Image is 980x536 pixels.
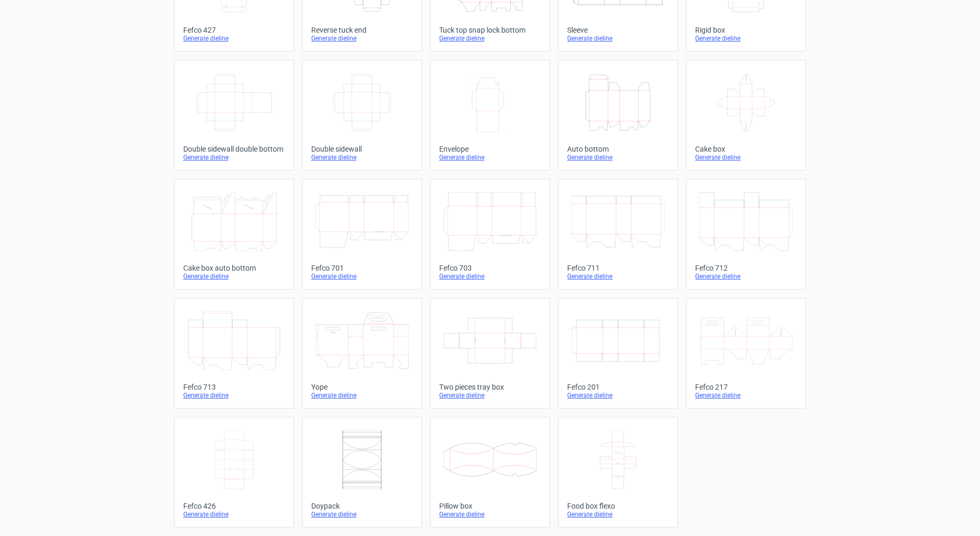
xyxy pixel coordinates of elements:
[439,502,541,510] div: Pillow box
[695,145,797,153] div: Cake box
[302,60,422,171] a: Double sidewallGenerate dieline
[302,179,422,290] a: Fefco 701Generate dieline
[430,298,550,409] a: Two pieces tray boxGenerate dieline
[439,153,541,162] div: Generate dieline
[311,391,413,400] div: Generate dieline
[311,383,413,391] div: Yope
[183,391,285,400] div: Generate dieline
[567,34,669,43] div: Generate dieline
[686,298,806,409] a: Fefco 217Generate dieline
[695,26,797,34] div: Rigid box
[183,153,285,162] div: Generate dieline
[311,502,413,510] div: Doypack
[183,145,285,153] div: Double sidewall double bottom
[430,179,550,290] a: Fefco 703Generate dieline
[302,298,422,409] a: YopeGenerate dieline
[439,26,541,34] div: Tuck top snap lock bottom
[311,264,413,272] div: Fefco 701
[567,510,669,519] div: Generate dieline
[439,272,541,281] div: Generate dieline
[302,417,422,528] a: DoypackGenerate dieline
[695,391,797,400] div: Generate dieline
[183,383,285,391] div: Fefco 713
[183,502,285,510] div: Fefco 426
[567,272,669,281] div: Generate dieline
[311,26,413,34] div: Reverse tuck end
[311,272,413,281] div: Generate dieline
[686,60,806,171] a: Cake boxGenerate dieline
[311,34,413,43] div: Generate dieline
[174,179,294,290] a: Cake box auto bottomGenerate dieline
[311,510,413,519] div: Generate dieline
[567,502,669,510] div: Food box flexo
[430,417,550,528] a: Pillow boxGenerate dieline
[567,391,669,400] div: Generate dieline
[439,510,541,519] div: Generate dieline
[174,417,294,528] a: Fefco 426Generate dieline
[183,272,285,281] div: Generate dieline
[439,264,541,272] div: Fefco 703
[695,272,797,281] div: Generate dieline
[558,417,678,528] a: Food box flexoGenerate dieline
[567,383,669,391] div: Fefco 201
[174,298,294,409] a: Fefco 713Generate dieline
[567,26,669,34] div: Sleeve
[558,179,678,290] a: Fefco 711Generate dieline
[567,264,669,272] div: Fefco 711
[311,145,413,153] div: Double sidewall
[311,153,413,162] div: Generate dieline
[558,60,678,171] a: Auto bottomGenerate dieline
[567,153,669,162] div: Generate dieline
[695,34,797,43] div: Generate dieline
[695,383,797,391] div: Fefco 217
[558,298,678,409] a: Fefco 201Generate dieline
[567,145,669,153] div: Auto bottom
[183,34,285,43] div: Generate dieline
[183,510,285,519] div: Generate dieline
[174,60,294,171] a: Double sidewall double bottomGenerate dieline
[183,26,285,34] div: Fefco 427
[439,383,541,391] div: Two pieces tray box
[439,145,541,153] div: Envelope
[439,391,541,400] div: Generate dieline
[695,153,797,162] div: Generate dieline
[686,179,806,290] a: Fefco 712Generate dieline
[439,34,541,43] div: Generate dieline
[430,60,550,171] a: EnvelopeGenerate dieline
[183,264,285,272] div: Cake box auto bottom
[695,264,797,272] div: Fefco 712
